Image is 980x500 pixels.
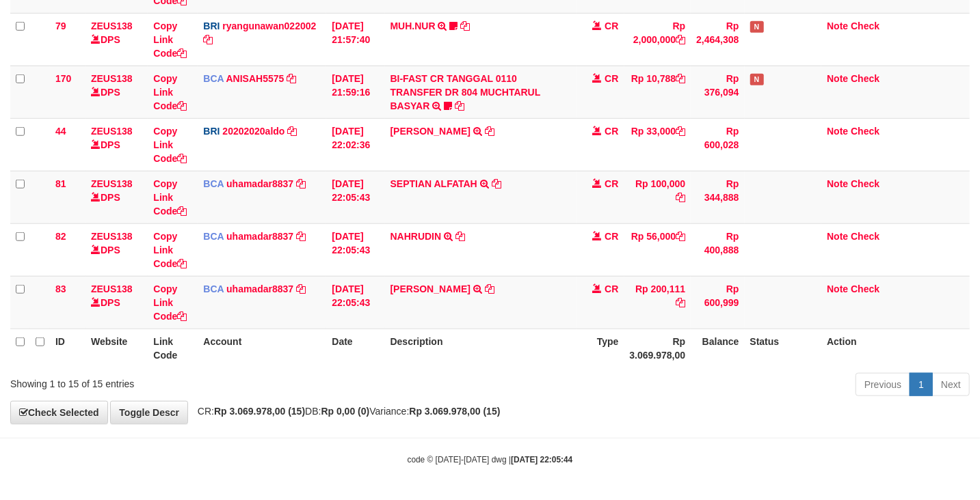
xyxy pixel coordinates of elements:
[85,13,148,66] td: DPS
[85,66,148,118] td: DPS
[153,73,187,111] a: Copy Link Code
[851,178,879,189] a: Check
[296,283,306,294] a: Copy uhamadar8837 to clipboard
[455,100,464,111] a: Copy BI-FAST CR TANGGAL 0110 TRANSFER DR 804 MUCHTARUL BASYAR to clipboard
[390,126,471,137] a: [PERSON_NAME]
[409,406,500,417] strong: Rp 3.069.978,00 (15)
[85,223,148,276] td: DPS
[676,34,685,45] a: Copy Rp 2,000,000 to clipboard
[153,126,187,164] a: Copy Link Code
[55,283,66,294] span: 83
[691,66,744,118] td: Rp 376,094
[821,329,970,367] th: Action
[85,276,148,329] td: DPS
[485,283,494,294] a: Copy M ABDUL AZIZ to clipboard
[390,178,477,189] a: SEPTIAN ALFATAH
[624,329,691,367] th: Rp 3.069.978,00
[153,283,187,322] a: Copy Link Code
[55,231,66,242] span: 82
[287,126,297,137] a: Copy 20202020aldo to clipboard
[605,73,618,84] span: CR
[222,20,316,31] a: ryangunawan022002
[492,178,501,189] a: Copy SEPTIAN ALFATAH to clipboard
[91,126,133,137] a: ZEUS138
[827,231,848,242] a: Note
[203,283,224,294] span: BCA
[390,231,442,242] a: NAHRUDIN
[605,283,618,294] span: CR
[91,231,133,242] a: ZEUS138
[408,455,573,464] small: code © [DATE]-[DATE] dwg |
[321,406,370,417] strong: Rp 0,00 (0)
[326,66,384,118] td: [DATE] 21:59:16
[624,66,691,118] td: Rp 10,788
[153,20,187,59] a: Copy Link Code
[91,73,133,84] a: ZEUS138
[605,126,618,137] span: CR
[676,231,685,242] a: Copy Rp 56,000 to clipboard
[827,20,848,31] a: Note
[851,73,879,84] a: Check
[203,73,224,84] span: BCA
[153,178,187,217] a: Copy Link Code
[326,118,384,171] td: [DATE] 22:02:36
[222,126,284,137] a: 20202020aldo
[691,276,744,329] td: Rp 600,999
[10,372,398,391] div: Showing 1 to 15 of 15 entries
[390,283,471,294] a: [PERSON_NAME]
[326,223,384,276] td: [DATE] 22:05:43
[287,73,296,84] a: Copy ANISAH5575 to clipboard
[326,171,384,223] td: [DATE] 22:05:43
[55,178,66,189] span: 81
[851,20,879,31] a: Check
[110,401,188,424] a: Toggle Descr
[91,283,133,294] a: ZEUS138
[910,373,933,396] a: 1
[577,329,624,367] th: Type
[605,178,618,189] span: CR
[827,178,848,189] a: Note
[624,118,691,171] td: Rp 33,000
[55,20,66,31] span: 79
[827,73,848,84] a: Note
[624,276,691,329] td: Rp 200,111
[750,21,764,33] span: Has Note
[385,329,577,367] th: Description
[605,20,618,31] span: CR
[148,329,198,367] th: Link Code
[203,231,224,242] span: BCA
[296,231,306,242] a: Copy uhamadar8837 to clipboard
[676,192,685,203] a: Copy Rp 100,000 to clipboard
[10,401,108,424] a: Check Selected
[745,329,822,367] th: Status
[485,126,494,137] a: Copy TANYA RIANTIKA to clipboard
[856,373,910,396] a: Previous
[226,283,293,294] a: uhamadar8837
[91,20,133,31] a: ZEUS138
[191,406,501,417] span: CR: DB: Variance:
[203,178,224,189] span: BCA
[214,406,305,417] strong: Rp 3.069.978,00 (15)
[851,283,879,294] a: Check
[691,13,744,66] td: Rp 2,464,308
[198,329,326,367] th: Account
[827,126,848,137] a: Note
[605,231,618,242] span: CR
[691,171,744,223] td: Rp 344,888
[55,126,66,137] span: 44
[624,13,691,66] td: Rp 2,000,000
[85,118,148,171] td: DPS
[296,178,306,189] a: Copy uhamadar8837 to clipboard
[676,126,685,137] a: Copy Rp 33,000 to clipboard
[932,373,970,396] a: Next
[851,126,879,137] a: Check
[226,73,284,84] a: ANISAH5575
[326,13,384,66] td: [DATE] 21:57:40
[153,231,187,269] a: Copy Link Code
[85,329,148,367] th: Website
[326,276,384,329] td: [DATE] 22:05:43
[624,223,691,276] td: Rp 56,000
[91,178,133,189] a: ZEUS138
[691,329,744,367] th: Balance
[226,178,293,189] a: uhamadar8837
